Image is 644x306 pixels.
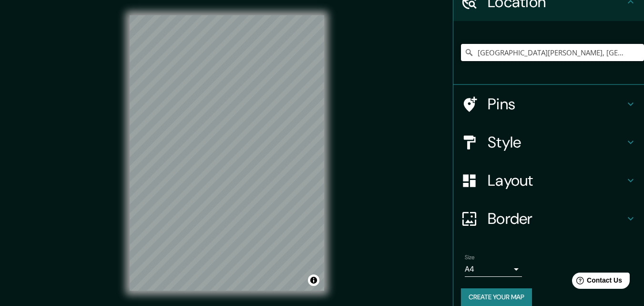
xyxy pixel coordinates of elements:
h4: Layout [488,171,625,190]
canvas: Map [130,15,324,291]
div: A4 [465,262,522,277]
div: Pins [453,85,644,123]
input: Pick your city or area [461,44,644,61]
h4: Style [488,133,625,152]
button: Toggle attribution [308,274,319,286]
iframe: Help widget launcher [559,269,634,295]
button: Create your map [461,288,532,306]
div: Layout [453,161,644,200]
h4: Pins [488,95,625,114]
div: Border [453,200,644,238]
label: Size [465,253,475,262]
div: Style [453,123,644,161]
h4: Border [488,209,625,228]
